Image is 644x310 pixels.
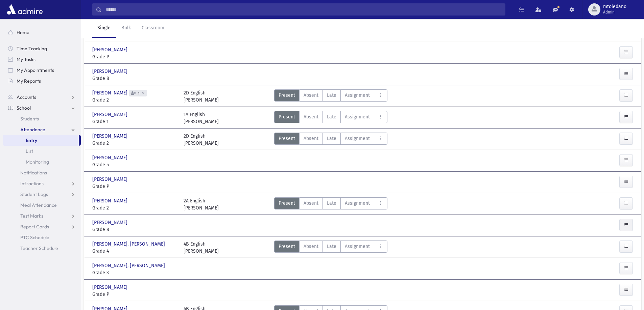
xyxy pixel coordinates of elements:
span: 1 [137,91,141,95]
a: My Reports [3,76,81,86]
span: Grade P [92,53,177,60]
a: Monitoring [3,157,81,167]
span: Meal Attendance [20,202,57,208]
span: Notifications [20,170,47,176]
span: Late [327,135,336,142]
a: Entry [3,135,79,146]
span: Grade P [92,291,177,298]
a: Home [3,27,81,38]
a: Single [92,19,116,38]
span: Grade 2 [92,96,177,104]
div: AttTypes [274,111,387,125]
span: Monitoring [26,159,49,165]
span: My Reports [17,78,41,84]
a: Test Marks [3,210,81,221]
span: School [17,105,31,111]
span: [PERSON_NAME] [92,68,129,75]
a: Teacher Schedule [3,243,81,254]
span: Grade 4 [92,248,177,255]
span: [PERSON_NAME] [92,197,129,204]
span: [PERSON_NAME] [92,176,129,183]
a: Student Logs [3,189,81,200]
span: Late [327,243,336,250]
a: Infractions [3,178,81,189]
span: [PERSON_NAME] [92,154,129,161]
a: Meal Attendance [3,200,81,210]
span: [PERSON_NAME], [PERSON_NAME] [92,262,166,269]
span: Time Tracking [17,46,47,52]
span: Absent [304,243,318,250]
div: AttTypes [274,89,387,104]
span: Student Logs [20,191,48,197]
a: Accounts [3,92,81,103]
span: Present [279,113,295,120]
a: List [3,146,81,157]
input: Search [102,3,505,16]
div: AttTypes [274,133,387,147]
span: Grade 8 [92,75,177,82]
span: Grade 2 [92,140,177,147]
div: 1A English [PERSON_NAME] [184,111,219,125]
a: Time Tracking [3,43,81,54]
span: Grade 5 [92,161,177,168]
span: Attendance [20,126,45,133]
span: Assignment [345,200,370,207]
span: Grade 3 [92,269,177,276]
a: My Tasks [3,54,81,65]
span: [PERSON_NAME] [92,111,129,118]
div: 2A English [PERSON_NAME] [184,197,219,212]
span: Assignment [345,113,370,120]
span: Entry [26,137,37,143]
a: Students [3,113,81,124]
span: Assignment [345,92,370,99]
div: AttTypes [274,197,387,212]
span: My Tasks [17,56,35,62]
span: Present [279,243,295,250]
a: Report Cards [3,221,81,232]
a: School [3,103,81,113]
span: [PERSON_NAME] [92,133,129,140]
span: Grade 8 [92,226,177,233]
a: Bulk [116,19,136,38]
span: Assignment [345,135,370,142]
span: Grade 2 [92,204,177,212]
a: PTC Schedule [3,232,81,243]
span: [PERSON_NAME] [92,219,129,226]
div: AttTypes [274,241,387,255]
span: Late [327,113,336,120]
span: [PERSON_NAME] [92,284,129,291]
span: Grade P [92,183,177,190]
span: Home [17,29,29,35]
span: Report Cards [20,224,49,230]
span: [PERSON_NAME], [PERSON_NAME] [92,241,166,248]
div: 2D English [PERSON_NAME] [184,89,219,104]
span: Absent [304,92,318,99]
span: List [26,148,33,154]
a: Attendance [3,124,81,135]
a: My Appointments [3,65,81,76]
span: [PERSON_NAME] [92,46,129,53]
a: Classroom [136,19,170,38]
div: 2D English [PERSON_NAME] [184,133,219,147]
span: Present [279,92,295,99]
span: Absent [304,113,318,120]
span: My Appointments [17,67,54,73]
span: [PERSON_NAME] [92,89,129,96]
span: Present [279,135,295,142]
span: PTC Schedule [20,234,49,241]
a: Notifications [3,167,81,178]
span: Grade 1 [92,118,177,125]
span: Teacher Schedule [20,245,58,251]
span: Absent [304,135,318,142]
span: mtoledano [603,4,626,9]
span: Test Marks [20,213,43,219]
div: 4B English [PERSON_NAME] [184,241,219,255]
span: Present [279,200,295,207]
span: Late [327,200,336,207]
span: Assignment [345,243,370,250]
img: AdmirePro [5,3,44,16]
span: Admin [603,9,626,15]
span: Accounts [17,94,36,100]
span: Students [20,116,39,122]
span: Late [327,92,336,99]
